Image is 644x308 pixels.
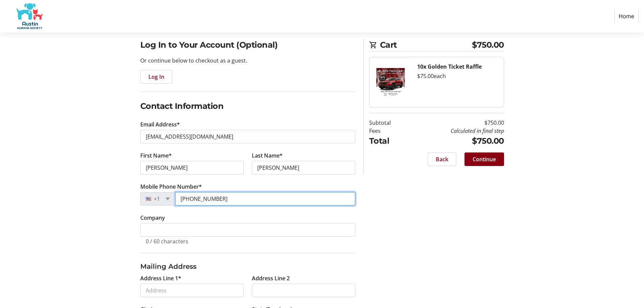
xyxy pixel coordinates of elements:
[146,238,188,245] tr-character-limit: 0 / 60 characters
[148,73,164,81] span: Log In
[252,274,290,282] label: Address Line 2
[140,56,355,65] p: Or continue below to checkout as a guest.
[436,155,448,163] span: Back
[473,155,496,163] span: Continue
[428,152,456,166] button: Back
[369,119,408,127] td: Subtotal
[140,274,181,282] label: Address Line 1*
[464,152,504,166] button: Continue
[472,39,504,51] span: $750.00
[175,192,355,206] input: (201) 555-0123
[417,63,482,70] strong: 10x Golden Ticket Raffle
[417,72,498,80] div: $75.00 each
[380,39,472,51] span: Cart
[369,127,408,135] td: Fees
[252,151,283,160] label: Last Name*
[614,10,639,23] a: Home
[5,3,53,30] img: Austin Humane Society's Logo
[140,183,202,191] label: Mobile Phone Number*
[140,214,165,222] label: Company
[140,284,244,297] input: Address
[140,70,172,84] button: Log In
[369,57,412,107] img: Golden Ticket Raffle
[140,100,355,112] h2: Contact Information
[408,119,504,127] td: $750.00
[369,135,408,147] td: Total
[140,151,172,160] label: First Name*
[408,135,504,147] td: $750.00
[140,120,180,128] label: Email Address*
[140,261,355,271] h3: Mailing Address
[408,127,504,135] td: Calculated in final step
[140,39,355,51] h2: Log In to Your Account (Optional)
